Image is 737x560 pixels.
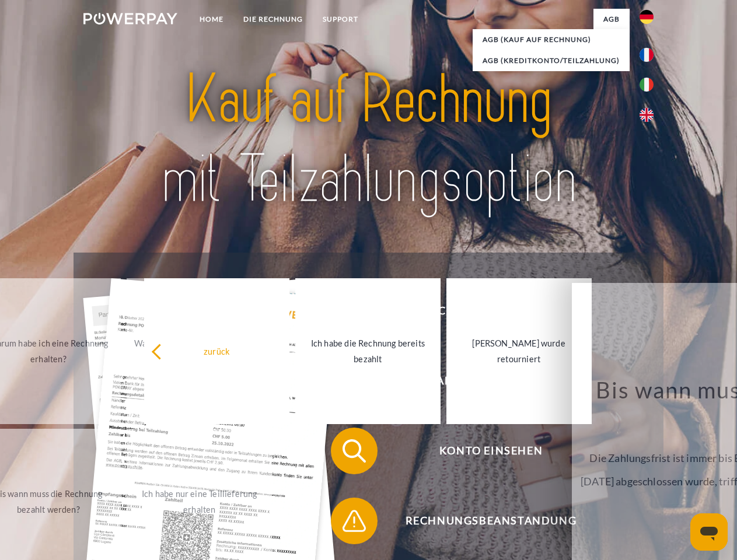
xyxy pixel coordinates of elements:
[640,78,654,92] img: it
[640,108,654,122] img: en
[348,428,634,474] span: Konto einsehen
[134,486,265,517] div: Ich habe nur eine Teillieferung erhalten
[593,9,630,30] a: agb
[640,10,654,24] img: de
[313,9,368,30] a: SUPPORT
[340,436,369,466] img: qb_search.svg
[640,48,654,62] img: fr
[348,498,634,544] span: Rechnungsbeanstandung
[331,498,634,544] button: Rechnungsbeanstandung
[331,428,634,474] button: Konto einsehen
[233,9,313,30] a: DIE RECHNUNG
[453,335,585,367] div: [PERSON_NAME] wurde retourniert
[690,513,728,551] iframe: Schaltfläche zum Öffnen des Messaging-Fensters
[111,56,626,223] img: title-powerpay_de.svg
[151,343,282,359] div: zurück
[127,278,272,424] a: Was habe ich noch offen, ist meine Zahlung eingegangen?
[302,335,434,367] div: Ich habe die Rechnung bereits bezahlt
[473,29,630,50] a: AGB (Kauf auf Rechnung)
[83,13,177,24] img: logo-powerpay-white.svg
[190,9,233,30] a: Home
[340,506,369,535] img: qb_warning.svg
[473,50,630,71] a: AGB (Kreditkonto/Teilzahlung)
